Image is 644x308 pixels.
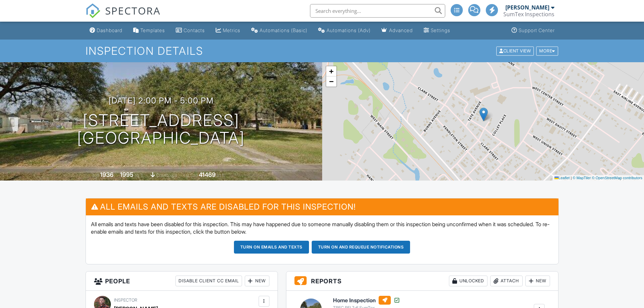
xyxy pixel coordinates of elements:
div: Automations (Adv) [327,27,371,33]
h6: Home Inspection [333,296,400,305]
div: Client View [496,46,534,55]
a: Advanced [379,24,415,37]
div: Templates [140,27,165,33]
a: © OpenStreetMap contributors [592,176,642,180]
h3: [DATE] 2:00 pm - 5:00 pm [109,96,214,105]
button: Turn on emails and texts [234,241,309,254]
div: Contacts [184,27,205,33]
div: 1995 [120,171,134,178]
div: Support Center [519,27,555,33]
h3: All emails and texts are disabled for this inspection! [86,198,558,215]
span: crawlspace [156,173,177,178]
a: Contacts [173,24,208,37]
div: More [536,46,558,55]
span: + [329,67,333,75]
a: Zoom out [326,76,336,87]
h1: [STREET_ADDRESS] [GEOGRAPHIC_DATA] [77,112,245,147]
a: Automations (Advanced) [315,24,373,37]
span: Built [92,173,99,178]
div: 41469 [199,171,216,178]
a: Zoom in [326,66,336,76]
a: SPECTORA [86,9,161,23]
div: New [525,276,550,286]
h3: People [86,271,278,291]
div: Metrics [223,27,240,33]
a: Leaflet [554,176,570,180]
p: All emails and texts have been disabled for this inspection. This may have happened due to someon... [91,220,553,236]
img: Marker [479,108,488,121]
div: 1936 [100,171,114,178]
a: Templates [130,24,168,37]
a: Metrics [213,24,243,37]
span: Lot Size [184,173,198,178]
span: − [329,77,333,86]
span: Inspector [114,298,137,303]
a: © MapTiler [573,176,591,180]
a: Dashboard [87,24,125,37]
h3: Reports [286,271,558,291]
h1: Inspection Details [86,45,559,57]
div: New [245,276,269,286]
button: Turn on and Requeue Notifications [312,241,410,254]
a: Support Center [509,24,557,37]
a: Settings [421,24,453,37]
div: SumTex Inspections [503,11,554,18]
a: Client View [496,48,535,53]
span: | [571,176,572,180]
div: Settings [431,27,450,33]
div: Disable Client CC Email [175,276,242,286]
div: Automations (Basic) [260,27,307,33]
div: Attach [490,276,523,286]
span: sq.ft. [217,173,225,178]
a: Automations (Basic) [248,24,310,37]
div: Dashboard [97,27,122,33]
input: Search everything... [310,4,445,18]
div: [PERSON_NAME] [505,4,549,11]
span: SPECTORA [105,3,161,18]
span: sq. ft. [135,173,144,178]
img: The Best Home Inspection Software - Spectora [86,3,100,18]
div: Advanced [389,27,413,33]
div: Unlocked [449,276,487,286]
